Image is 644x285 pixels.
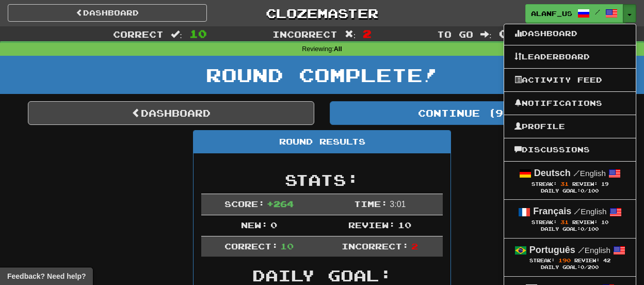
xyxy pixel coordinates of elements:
span: Streak: [532,181,557,187]
span: 31 [560,181,569,187]
span: 0 [581,226,584,232]
a: Discussions [504,143,636,156]
span: 0 [581,188,584,194]
a: Activity Feed [504,73,636,87]
a: Clozemaster [222,4,422,22]
span: : [171,30,182,39]
span: Score: [224,199,265,209]
a: Profile [504,120,636,133]
span: 10 [601,219,608,225]
a: Dashboard [28,101,314,125]
span: Open feedback widget [7,271,86,281]
small: English [574,207,606,216]
span: 0 [270,220,277,230]
span: Review: [572,181,598,187]
span: + 264 [267,199,294,209]
span: 0 [581,264,584,270]
span: Review: [574,258,600,263]
a: Notifications [504,97,636,110]
span: 10 [280,241,294,251]
span: Streak: [529,258,555,263]
button: Continue (93) [330,101,616,125]
span: Streak: [532,219,557,225]
span: 2 [411,241,418,251]
a: Dashboard [504,27,636,40]
span: 190 [558,257,571,263]
div: Round Results [194,131,450,153]
span: 0 [499,27,508,40]
div: Daily Goal: /100 [514,188,625,195]
span: / [578,245,585,255]
span: 10 [398,220,411,230]
span: alanf_us [531,9,572,18]
span: / [595,8,600,15]
a: Dashboard [8,4,207,22]
span: 2 [363,27,372,40]
h2: Daily Goal: [201,267,443,284]
a: alanf_us / [525,4,623,23]
span: New: [241,220,268,230]
span: Incorrect [272,29,337,39]
strong: Français [533,206,571,216]
small: English [578,246,610,255]
small: English [573,169,606,178]
span: To go [437,29,473,39]
div: Daily Goal: /200 [514,264,625,271]
strong: All [334,45,342,53]
span: Review: [572,219,598,225]
span: / [574,207,581,216]
a: Leaderboard [504,50,636,64]
span: : [480,30,492,39]
div: Daily Goal: /100 [514,226,625,233]
span: Incorrect: [342,241,409,251]
span: / [573,168,580,178]
span: 42 [603,258,610,263]
a: Français /English Streak: 31 Review: 10 Daily Goal:0/100 [504,200,636,237]
span: 10 [189,27,207,40]
span: Time: [354,199,388,209]
span: Correct [113,29,164,39]
span: Correct: [224,241,278,251]
strong: Deutsch [534,168,571,178]
h1: Round Complete! [4,65,640,85]
span: Review: [348,220,395,230]
a: Deutsch /English Streak: 31 Review: 19 Daily Goal:0/100 [504,162,636,199]
h2: Stats: [201,171,443,188]
strong: Português [529,245,575,255]
span: : [345,30,356,39]
span: 31 [560,219,569,225]
span: 19 [601,181,608,187]
span: 3 : 0 1 [390,200,406,209]
a: Português /English Streak: 190 Review: 42 Daily Goal:0/200 [504,239,636,276]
